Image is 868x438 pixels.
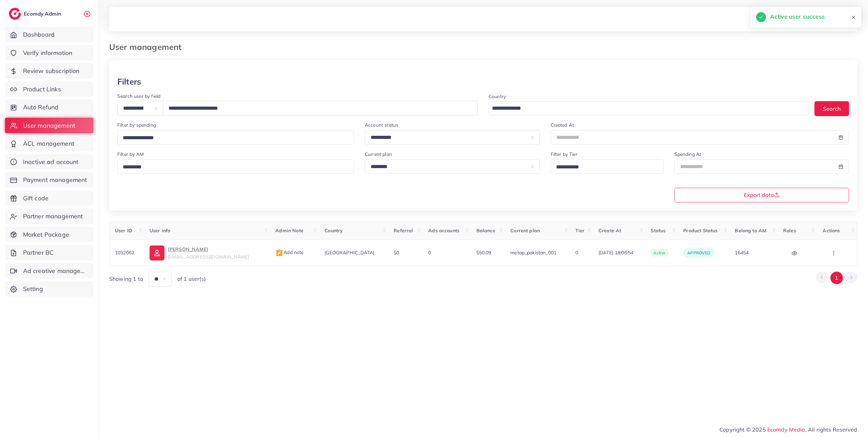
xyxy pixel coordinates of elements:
span: Product Links [23,85,61,94]
button: Go to page 1 [830,272,843,284]
span: Status [651,227,666,234]
a: [PERSON_NAME][EMAIL_ADDRESS][DOMAIN_NAME] [150,245,265,260]
span: User management [23,121,75,130]
span: Copyright © 2025 [719,425,857,434]
span: metap_pakistan_001 [510,250,556,256]
span: Gift code [23,194,48,203]
span: Payment management [23,176,87,184]
a: Gift code [5,190,93,206]
a: Dashboard [5,27,93,42]
span: Verify information [23,49,73,57]
a: Inactive ad account [5,154,93,170]
span: Inactive ad account [23,158,79,166]
button: Export data [674,188,849,202]
a: Ad creative management [5,263,93,279]
h3: User management [109,42,187,52]
img: admin_note.cdd0b510.svg [275,249,283,257]
label: Filter by spending [117,122,156,128]
span: User info [150,227,170,234]
a: Ecomdy Media [767,426,805,433]
span: Current plan [510,227,540,234]
h5: Active user success [770,12,825,21]
div: Search for option [117,159,354,174]
span: , All rights Reserved [805,425,857,434]
p: [PERSON_NAME] [168,245,249,253]
a: Partner management [5,208,93,224]
span: Dashboard [23,30,55,39]
label: Country [489,93,506,100]
span: Partner management [23,212,83,221]
span: 1032062 [115,250,134,256]
span: [DATE] 18:06:54 [598,249,640,256]
span: Balance [476,227,495,234]
label: Account status [365,122,398,128]
label: Created At [551,122,574,128]
span: Showing 1 to [109,275,143,283]
a: logoEcomdy Admin [9,8,63,20]
input: Search for option [120,162,345,172]
span: Tier [575,227,585,234]
span: User ID [115,227,132,234]
span: Roles [783,227,796,234]
span: Admin Note [275,227,303,234]
a: User management [5,118,93,133]
label: Spending At [674,151,702,158]
span: Create At [598,227,621,234]
span: approved [687,250,710,255]
span: [EMAIL_ADDRESS][DOMAIN_NAME] [168,254,249,260]
div: Search for option [117,130,354,145]
span: Ad creative management [23,267,88,275]
input: Search for option [120,133,345,143]
input: Search for option [554,162,655,172]
span: Belong to AM [735,227,766,234]
span: Review subscription [23,67,80,75]
a: ACL management [5,136,93,151]
span: Auto Refund [23,103,59,112]
input: Search for option [490,103,800,114]
a: Setting [5,281,93,297]
a: Auto Refund [5,99,93,115]
span: [GEOGRAPHIC_DATA] [324,250,374,256]
span: Referral [394,227,413,234]
span: of 1 user(s) [177,275,206,283]
label: Filter by AM [117,151,144,158]
span: Country [324,227,343,234]
span: 0 [575,250,578,256]
img: ic-user-info.36bf1079.svg [150,245,164,260]
span: ACL management [23,139,74,148]
span: Add note [275,249,304,255]
a: Market Package [5,227,93,242]
span: Actions [823,227,840,234]
div: Search for option [489,101,809,115]
span: 0 [428,250,431,256]
span: $0 [394,250,399,256]
span: Market Package [23,230,69,239]
a: Partner BC [5,245,93,260]
ul: Pagination [816,272,857,284]
span: $50.09 [476,250,491,256]
span: Partner BC [23,248,54,257]
a: Product Links [5,81,93,97]
span: Export data [744,192,780,198]
h3: Filters [117,77,141,87]
a: Review subscription [5,63,93,79]
span: Setting [23,285,43,293]
button: Search [814,101,849,116]
span: Product Status [683,227,717,234]
a: Payment management [5,172,93,188]
a: Verify information [5,45,93,61]
label: Filter by Tier [551,151,577,158]
label: Current plan [365,151,392,158]
div: Search for option [551,159,664,174]
span: Ads accounts [428,227,459,234]
span: 16454 [735,250,749,256]
span: active [651,249,668,257]
label: Search user by field [117,93,160,99]
img: logo [9,8,21,20]
h2: Ecomdy Admin [24,11,63,17]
